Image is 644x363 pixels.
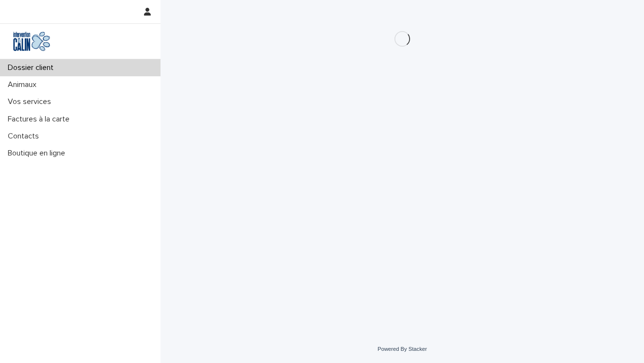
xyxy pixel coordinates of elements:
p: Contacts [4,132,47,141]
p: Dossier client [4,63,61,72]
img: Y0SYDZVsQvbSeSFpbQoq [8,32,55,51]
p: Vos services [4,97,59,106]
p: Boutique en ligne [4,149,73,158]
p: Factures à la carte [4,115,77,124]
a: Powered By Stacker [377,346,427,352]
p: Animaux [4,80,44,89]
